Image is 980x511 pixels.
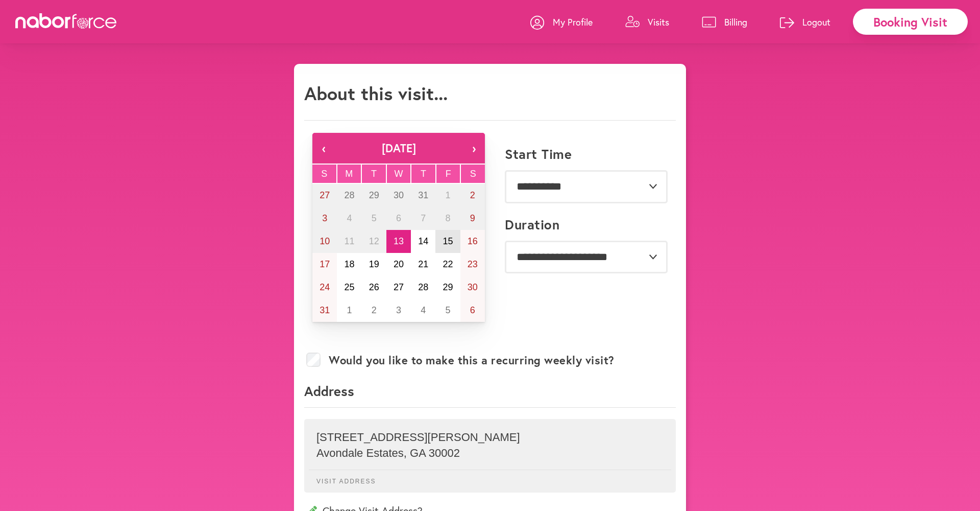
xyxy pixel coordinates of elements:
[625,7,669,37] a: Visits
[304,382,676,408] p: Address
[312,299,337,322] button: August 31, 2025
[362,184,386,207] button: July 29, 2025
[362,276,386,299] button: August 26, 2025
[395,169,403,179] abbr: Wednesday
[386,276,411,299] button: August 27, 2025
[648,16,669,28] p: Visits
[329,354,615,367] label: Would you like to make this a recurring weekly visit?
[460,299,485,322] button: September 6, 2025
[421,169,426,179] abbr: Thursday
[386,253,411,276] button: August 20, 2025
[435,184,460,207] button: August 1, 2025
[411,207,435,230] button: August 7, 2025
[394,259,404,269] abbr: August 20, 2025
[312,230,337,253] button: August 10, 2025
[418,236,428,246] abbr: August 14, 2025
[312,133,335,164] button: ‹
[372,213,377,223] abbr: August 5, 2025
[386,184,411,207] button: July 30, 2025
[505,217,559,233] label: Duration
[435,276,460,299] button: August 29, 2025
[853,9,968,35] div: Booking Visit
[724,16,747,28] p: Billing
[337,276,361,299] button: August 25, 2025
[396,305,401,315] abbr: September 3, 2025
[337,184,361,207] button: July 28, 2025
[530,7,593,37] a: My Profile
[418,282,428,292] abbr: August 28, 2025
[435,299,460,322] button: September 5, 2025
[470,190,475,200] abbr: August 2, 2025
[411,253,435,276] button: August 21, 2025
[344,190,354,200] abbr: July 28, 2025
[421,305,426,315] abbr: September 4, 2025
[460,207,485,230] button: August 9, 2025
[312,184,337,207] button: July 27, 2025
[446,190,451,200] abbr: August 1, 2025
[386,230,411,253] button: August 13, 2025
[312,207,337,230] button: August 3, 2025
[320,190,330,200] abbr: July 27, 2025
[372,305,377,315] abbr: September 2, 2025
[470,213,475,223] abbr: August 9, 2025
[369,259,379,269] abbr: August 19, 2025
[411,230,435,253] button: August 14, 2025
[470,169,476,179] abbr: Saturday
[443,282,453,292] abbr: August 29, 2025
[362,207,386,230] button: August 5, 2025
[468,259,478,269] abbr: August 23, 2025
[394,282,404,292] abbr: August 27, 2025
[320,305,330,315] abbr: August 31, 2025
[394,190,404,200] abbr: July 30, 2025
[418,190,428,200] abbr: July 31, 2025
[780,7,830,37] a: Logout
[369,190,379,200] abbr: July 29, 2025
[460,253,485,276] button: August 23, 2025
[309,470,671,485] p: Visit Address
[337,230,361,253] button: August 11, 2025
[304,82,448,104] h1: About this visit...
[470,305,475,315] abbr: September 6, 2025
[396,213,401,223] abbr: August 6, 2025
[505,146,572,162] label: Start Time
[386,299,411,322] button: September 3, 2025
[369,282,379,292] abbr: August 26, 2025
[460,184,485,207] button: August 2, 2025
[369,236,379,246] abbr: August 12, 2025
[322,213,327,223] abbr: August 3, 2025
[421,213,426,223] abbr: August 7, 2025
[347,305,352,315] abbr: September 1, 2025
[443,259,453,269] abbr: August 22, 2025
[460,276,485,299] button: August 30, 2025
[702,7,747,37] a: Billing
[337,207,361,230] button: August 4, 2025
[362,230,386,253] button: August 12, 2025
[371,169,377,179] abbr: Tuesday
[411,184,435,207] button: July 31, 2025
[418,259,428,269] abbr: August 21, 2025
[435,253,460,276] button: August 22, 2025
[344,236,354,246] abbr: August 11, 2025
[411,276,435,299] button: August 28, 2025
[394,236,404,246] abbr: August 13, 2025
[320,259,330,269] abbr: August 17, 2025
[460,230,485,253] button: August 16, 2025
[347,213,352,223] abbr: August 4, 2025
[435,207,460,230] button: August 8, 2025
[386,207,411,230] button: August 6, 2025
[345,169,353,179] abbr: Monday
[446,169,451,179] abbr: Friday
[802,16,830,28] p: Logout
[320,236,330,246] abbr: August 10, 2025
[320,282,330,292] abbr: August 24, 2025
[312,253,337,276] button: August 17, 2025
[462,133,485,164] button: ›
[321,169,327,179] abbr: Sunday
[468,236,478,246] abbr: August 16, 2025
[316,431,664,444] p: [STREET_ADDRESS][PERSON_NAME]
[435,230,460,253] button: August 15, 2025
[344,259,354,269] abbr: August 18, 2025
[446,305,451,315] abbr: September 5, 2025
[337,253,361,276] button: August 18, 2025
[362,253,386,276] button: August 19, 2025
